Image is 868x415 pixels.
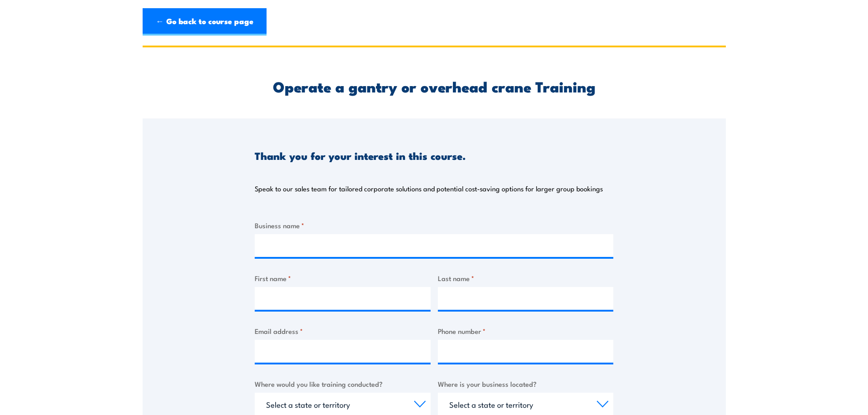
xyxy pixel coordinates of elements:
label: Last name [438,273,614,283]
label: Phone number [438,326,614,336]
label: Business name [255,220,613,231]
p: Speak to our sales team for tailored corporate solutions and potential cost-saving options for la... [255,184,603,193]
a: ← Go back to course page [143,8,267,36]
h2: Operate a gantry or overhead crane Training [255,80,613,92]
label: Where is your business located? [438,379,614,389]
label: First name [255,273,431,283]
label: Where would you like training conducted? [255,379,431,389]
label: Email address [255,326,431,336]
h3: Thank you for your interest in this course. [255,150,466,161]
